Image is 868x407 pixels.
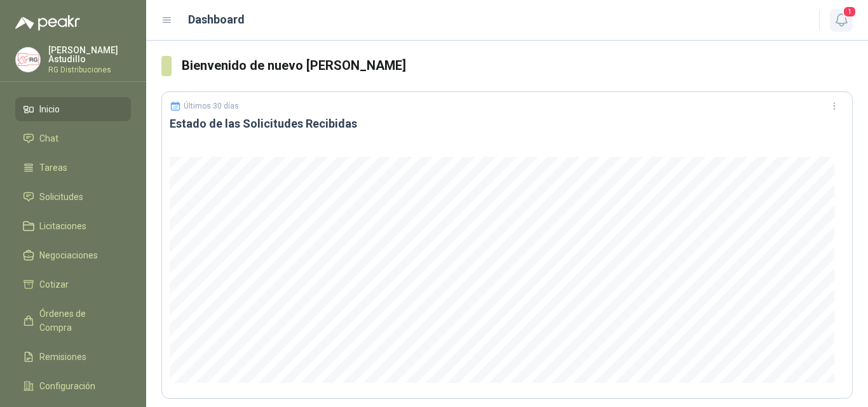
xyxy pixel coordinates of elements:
span: Inicio [39,102,60,116]
span: Negociaciones [39,248,98,262]
span: Tareas [39,161,67,175]
p: Últimos 30 días [184,102,239,110]
span: Cotizar [39,277,69,291]
span: Licitaciones [39,219,86,233]
a: Remisiones [15,345,131,369]
span: Solicitudes [39,190,83,204]
a: Solicitudes [15,185,131,209]
h3: Bienvenido de nuevo [PERSON_NAME] [182,56,853,76]
a: Inicio [15,97,131,121]
span: 1 [843,6,857,18]
p: [PERSON_NAME] Astudillo [48,46,131,63]
a: Chat [15,126,131,150]
a: Órdenes de Compra [15,302,131,340]
button: 1 [830,9,853,32]
span: Órdenes de Compra [39,307,119,335]
span: Remisiones [39,350,86,364]
p: RG Distribuciones [48,66,131,74]
h3: Estado de las Solicitudes Recibidas [170,116,844,131]
a: Negociaciones [15,243,131,267]
span: Configuración [39,379,95,393]
a: Licitaciones [15,214,131,238]
a: Configuración [15,374,131,398]
h1: Dashboard [188,11,245,29]
a: Tareas [15,156,131,180]
img: Company Logo [16,48,40,72]
img: Logo peakr [15,15,80,30]
span: Chat [39,131,58,145]
a: Cotizar [15,272,131,297]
